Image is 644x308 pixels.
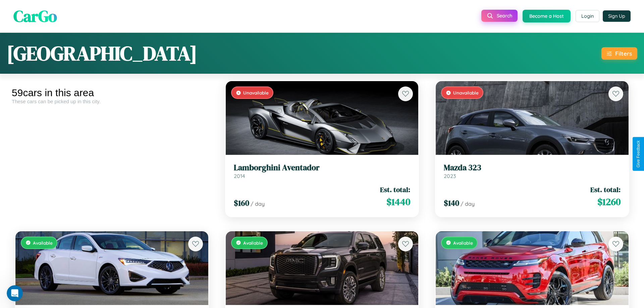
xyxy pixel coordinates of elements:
[597,195,621,208] span: $ 1260
[444,163,621,173] h3: Mazda 323
[497,13,512,19] span: Search
[444,197,459,208] span: $ 140
[481,10,518,22] button: Search
[234,173,245,179] span: 2014
[453,90,479,96] span: Unavailable
[380,185,410,194] span: Est. total:
[590,185,621,194] span: Est. total:
[234,163,411,179] a: Lamborghini Aventador2014
[523,10,571,22] button: Become a Host
[33,240,53,246] span: Available
[461,200,475,207] span: / day
[243,90,269,96] span: Unavailable
[444,173,456,179] span: 2023
[7,285,23,301] iframe: Intercom live chat
[243,240,263,246] span: Available
[603,10,631,22] button: Sign Up
[13,5,57,27] span: CarGo
[7,40,197,67] h1: [GEOGRAPHIC_DATA]
[601,47,637,60] button: Filters
[12,87,212,99] div: 59 cars in this area
[234,197,249,208] span: $ 160
[251,200,265,207] span: / day
[636,140,641,168] div: Give Feedback
[615,50,632,57] div: Filters
[576,10,599,22] button: Login
[453,240,473,246] span: Available
[444,163,621,179] a: Mazda 3232023
[12,99,212,104] div: These cars can be picked up in this city.
[386,195,410,208] span: $ 1440
[234,163,411,173] h3: Lamborghini Aventador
